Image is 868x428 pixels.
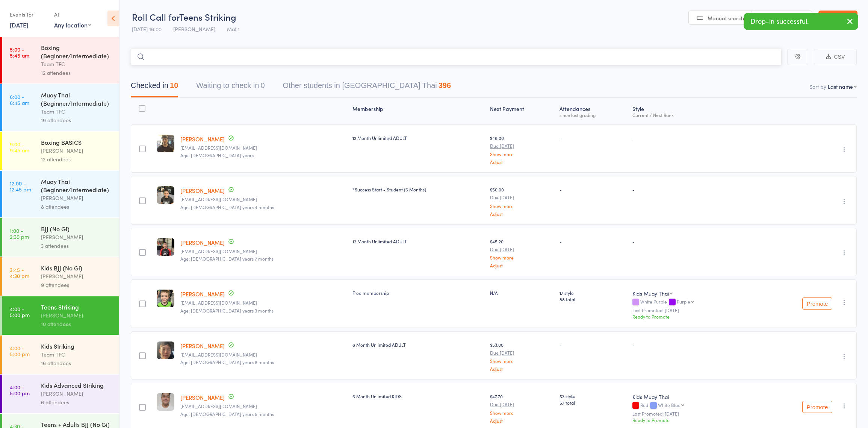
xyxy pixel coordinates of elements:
div: Boxing BASICS [41,138,113,146]
a: [PERSON_NAME] [180,238,225,246]
input: Search by name [131,48,782,65]
button: Waiting to check in0 [196,77,265,97]
span: Manual search [708,14,744,22]
div: 12 attendees [41,68,113,77]
div: White Purple [632,299,755,305]
button: Other students in [GEOGRAPHIC_DATA] Thai396 [283,77,451,97]
div: - [632,135,755,141]
div: 8 attendees [41,202,113,211]
div: Kids Muay Thai [632,290,669,297]
div: Last name [828,83,853,90]
div: $50.00 [490,186,553,216]
img: image1750197314.png [157,341,174,359]
div: [PERSON_NAME] [41,146,113,155]
div: - [560,341,626,348]
div: 0 [260,81,265,90]
div: Muay Thai (Beginner/Intermediate) [41,91,113,107]
time: 6:00 - 6:45 am [10,94,29,106]
img: image1623133627.png [157,290,174,307]
small: Last Promoted: [DATE] [632,308,755,313]
time: 4:00 - 5:00 pm [10,306,30,318]
div: - [632,186,755,193]
div: 19 attendees [41,116,113,124]
button: Checked in10 [131,77,178,97]
div: 10 [170,81,178,90]
time: 1:00 - 2:30 pm [10,228,29,240]
time: 4:00 - 5:00 pm [10,345,30,357]
a: 4:00 -5:00 pmTeens Striking[PERSON_NAME]10 attendees [2,296,119,335]
span: Age: [DEMOGRAPHIC_DATA] years [180,152,254,158]
a: Adjust [490,211,553,216]
div: Next Payment [487,101,556,121]
a: Adjust [490,263,553,268]
div: Kids Advanced Striking [41,381,113,389]
span: Age: [DEMOGRAPHIC_DATA] years 5 months [180,411,274,417]
div: Kids Muay Thai [632,393,755,401]
div: At [54,8,91,21]
a: Show more [490,203,553,208]
small: Due [DATE] [490,350,553,355]
a: [PERSON_NAME] [180,393,225,401]
div: 9 attendees [41,281,113,289]
span: 17 style [560,290,626,296]
div: BJJ (No Gi) [41,225,113,233]
div: $45.20 [490,238,553,268]
div: 6 Month Unlimited KIDS [352,393,484,399]
a: [PERSON_NAME] [180,290,225,298]
a: 4:00 -5:00 pmKids StrikingTeam TFC16 attendees [2,335,119,374]
div: Kids BJJ (No Gi) [41,264,113,272]
div: Purple [677,299,690,304]
div: 10 attendees [41,320,113,328]
div: [PERSON_NAME] [41,311,113,320]
time: 9:00 - 9:45 am [10,141,29,153]
a: [DATE] [10,21,28,29]
a: [PERSON_NAME] [180,187,225,194]
div: 6 attendees [41,398,113,407]
div: 3 attendees [41,241,113,250]
div: - [632,341,755,348]
div: Ready to Promote [632,417,755,423]
a: 9:00 -9:45 amBoxing BASICS[PERSON_NAME]12 attendees [2,132,119,170]
a: Adjust [490,418,553,423]
span: Mat 1 [227,25,240,33]
div: [PERSON_NAME] [41,389,113,398]
div: Team TFC [41,60,113,68]
span: Age: [DEMOGRAPHIC_DATA] years 3 months [180,307,274,314]
a: Show more [490,410,553,415]
div: N/A [490,290,553,296]
div: - [560,186,626,193]
div: $48.00 [490,135,553,164]
div: Red [632,402,755,409]
div: Atten­dances [556,101,629,121]
div: [PERSON_NAME] [41,272,113,281]
span: Teens Striking [179,11,236,23]
img: image1751528433.png [157,238,174,256]
div: $47.70 [490,393,553,423]
div: 396 [439,81,451,90]
small: Due [DATE] [490,143,553,149]
small: Smulcahy1988@gmail.com [180,300,346,305]
a: 5:00 -5:45 amBoxing (Beginner/Intermediate)Team TFC12 attendees [2,37,119,83]
span: 53 style [560,393,626,399]
a: 1:00 -2:30 pmBJJ (No Gi)[PERSON_NAME]3 attendees [2,218,119,256]
a: Adjust [490,366,553,371]
div: Ready to Promote [632,313,755,320]
small: howekaiden6@gmail.com [180,145,346,150]
div: Boxing (Beginner/Intermediate) [41,43,113,60]
span: Age: [DEMOGRAPHIC_DATA] years 8 months [180,359,274,365]
a: Exit roll call [818,11,857,26]
div: since last grading [560,112,626,117]
time: 12:00 - 12:45 pm [10,180,31,192]
img: image1757327953.png [157,393,174,411]
div: [PERSON_NAME] [41,233,113,241]
div: Events for [10,8,47,21]
div: 6 Month Unlimited ADULT [352,341,484,348]
time: 5:00 - 5:45 am [10,46,29,58]
div: Style [629,101,758,121]
div: 12 Month Unlimited ADULT [352,238,484,244]
a: Show more [490,255,553,260]
small: Due [DATE] [490,402,553,407]
div: Membership [349,101,487,121]
img: image1757548478.png [157,135,174,152]
div: White Blue [658,402,680,407]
